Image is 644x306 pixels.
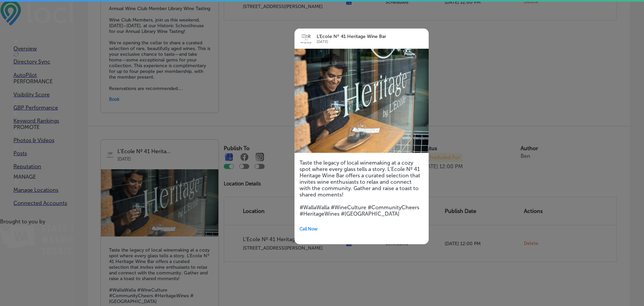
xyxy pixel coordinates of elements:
p: L’Ecole Nº 41 Heritage Wine Bar [317,34,410,39]
p: [DATE] [317,39,410,45]
h5: Taste the legacy of local winemaking at a cozy spot where every glass tells a story. L’Ecole Nº 4... [300,160,424,217]
img: logo [300,32,313,45]
span: Call Now [300,226,318,231]
img: 17507877291c6e79c6-aa69-4950-8751-46a0ec5c8f0a_Heritage_Outside_Detail_with_People_5_HighRes.jpg [294,49,429,153]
